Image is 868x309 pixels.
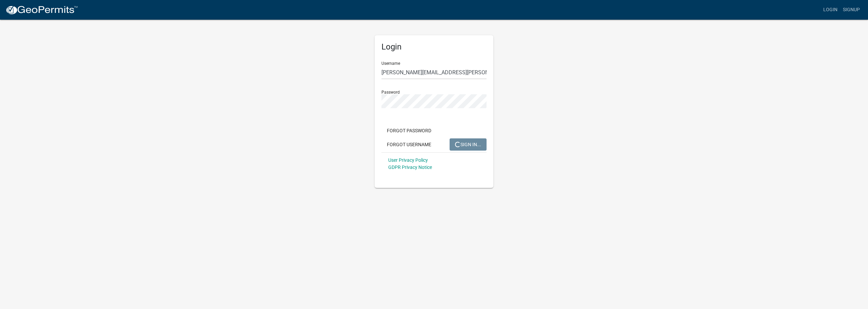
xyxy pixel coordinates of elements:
[381,124,437,137] button: Forgot Password
[381,42,487,52] h5: Login
[388,165,432,170] a: GDPR Privacy Notice
[450,138,487,151] button: SIGN IN...
[388,157,428,163] a: User Privacy Policy
[840,3,863,16] a: Signup
[381,138,437,151] button: Forgot Username
[821,3,840,16] a: Login
[455,141,481,147] span: SIGN IN...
